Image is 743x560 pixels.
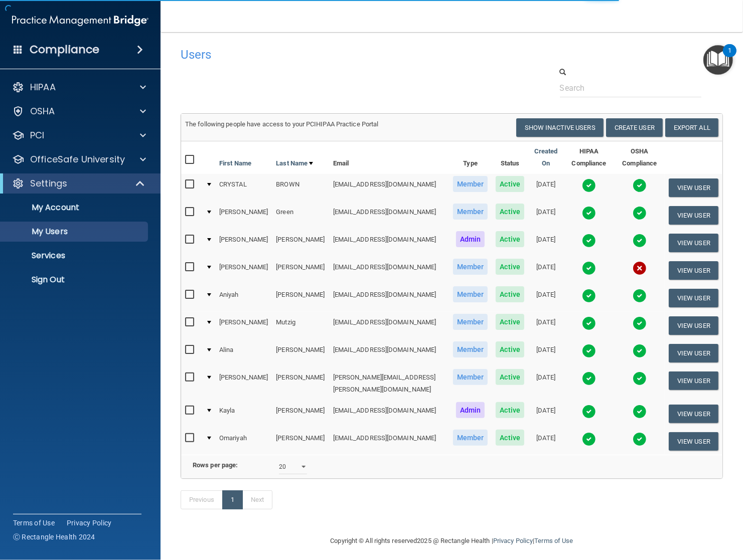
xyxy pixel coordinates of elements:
button: View User [669,206,718,225]
img: tick.e7d51cea.svg [582,316,596,330]
img: tick.e7d51cea.svg [633,234,647,248]
h4: Users [181,48,491,61]
td: [DATE] [528,202,563,229]
td: [DATE] [528,174,563,202]
span: Member [453,259,488,275]
a: Next [242,490,272,509]
span: Admin [456,231,485,247]
td: [PERSON_NAME][EMAIL_ADDRESS][PERSON_NAME][DOMAIN_NAME] [329,367,449,400]
td: [DATE] [528,312,563,339]
p: My Account [7,203,143,213]
img: tick.e7d51cea.svg [633,316,647,330]
p: Sign Out [7,275,143,285]
button: View User [669,344,718,362]
td: Kayla [215,400,272,428]
td: [PERSON_NAME] [272,229,329,257]
img: tick.e7d51cea.svg [633,178,647,193]
td: [PERSON_NAME] [215,367,272,400]
span: Active [496,204,524,220]
img: tick.e7d51cea.svg [633,206,647,220]
td: [PERSON_NAME] [215,312,272,339]
td: [PERSON_NAME] [272,400,329,428]
td: [PERSON_NAME] [215,202,272,229]
span: Active [496,176,524,192]
span: Member [453,314,488,330]
img: tick.e7d51cea.svg [633,432,647,446]
span: Member [453,341,488,357]
p: Settings [30,177,67,190]
p: PCI [30,129,44,141]
p: Services [7,251,143,261]
span: Active [496,286,524,302]
a: OfficeSafe University [12,153,146,165]
p: OfficeSafe University [30,153,125,165]
button: Show Inactive Users [516,118,604,137]
td: [PERSON_NAME] [272,367,329,400]
button: View User [669,316,718,335]
img: tick.e7d51cea.svg [582,432,596,446]
div: 1 [728,51,731,64]
button: View User [669,289,718,307]
span: Active [496,314,524,330]
span: Ⓒ Rectangle Health 2024 [13,532,95,542]
button: View User [669,178,718,197]
div: Copyright © All rights reserved 2025 @ Rectangle Health | | [269,525,635,557]
img: tick.e7d51cea.svg [582,344,596,358]
td: [DATE] [528,257,563,284]
td: [EMAIL_ADDRESS][DOMAIN_NAME] [329,257,449,284]
span: Member [453,430,488,446]
td: [DATE] [528,400,563,428]
span: Active [496,341,524,357]
span: Active [496,231,524,247]
button: View User [669,371,718,390]
img: tick.e7d51cea.svg [633,289,647,303]
button: Open Resource Center, 1 new notification [703,45,733,75]
td: [EMAIL_ADDRESS][DOMAIN_NAME] [329,400,449,428]
td: [DATE] [528,229,563,257]
img: tick.e7d51cea.svg [633,344,647,358]
img: tick.e7d51cea.svg [633,371,647,386]
td: Mutzig [272,312,329,339]
td: Aniyah [215,284,272,312]
a: Last Name [276,157,313,169]
td: BROWN [272,174,329,202]
span: Active [496,430,524,446]
td: [DATE] [528,367,563,400]
h4: Compliance [30,43,99,57]
b: Rows per page: [193,461,238,469]
td: [DATE] [528,284,563,312]
img: cross.ca9f0e7f.svg [633,261,647,275]
td: CRYSTAL [215,174,272,202]
a: HIPAA [12,81,146,93]
button: View User [669,405,718,423]
a: Previous [181,490,223,509]
td: [PERSON_NAME] [215,257,272,284]
a: OSHA [12,105,146,117]
a: Export All [665,118,718,137]
span: Member [453,286,488,302]
th: HIPAA Compliance [563,141,614,174]
img: tick.e7d51cea.svg [582,289,596,303]
img: PMB logo [12,11,148,31]
span: Active [496,402,524,418]
td: [PERSON_NAME] [215,229,272,257]
td: [EMAIL_ADDRESS][DOMAIN_NAME] [329,202,449,229]
td: [PERSON_NAME] [272,257,329,284]
td: [PERSON_NAME] [272,339,329,367]
button: View User [669,432,718,451]
a: Created On [532,145,559,169]
th: Type [449,141,492,174]
th: OSHA Compliance [615,141,665,174]
iframe: Drift Widget Chat Controller [570,490,731,529]
span: Active [496,369,524,385]
span: Member [453,176,488,192]
a: First Name [219,157,251,169]
td: Alina [215,339,272,367]
button: View User [669,234,718,252]
td: [PERSON_NAME] [272,428,329,455]
span: Member [453,204,488,220]
img: tick.e7d51cea.svg [633,405,647,419]
span: The following people have access to your PCIHIPAA Practice Portal [185,120,379,128]
span: Member [453,369,488,385]
button: View User [669,261,718,280]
